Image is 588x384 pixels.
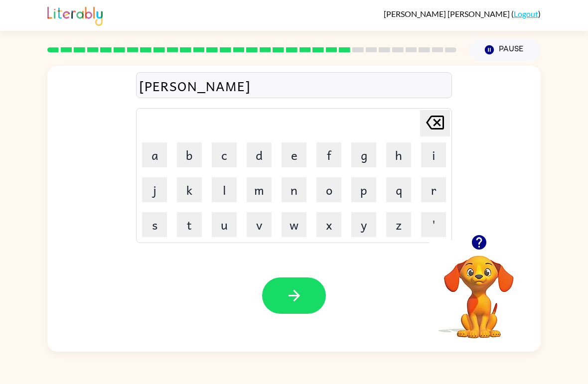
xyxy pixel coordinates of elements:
[212,177,237,202] button: l
[468,38,541,61] button: Pause
[386,142,411,167] button: h
[47,4,103,26] img: Literably
[351,212,376,237] button: y
[384,9,511,18] span: [PERSON_NAME] [PERSON_NAME]
[139,75,449,96] div: [PERSON_NAME]
[421,177,446,202] button: r
[282,177,306,202] button: n
[429,240,529,340] video: Your browser must support playing .mp4 files to use Literably. Please try using another browser.
[514,9,538,18] a: Logout
[212,142,237,167] button: c
[177,142,202,167] button: b
[316,142,341,167] button: f
[177,177,202,202] button: k
[386,212,411,237] button: z
[384,9,541,18] div: ( )
[177,212,202,237] button: t
[316,177,341,202] button: o
[351,177,376,202] button: p
[142,142,167,167] button: a
[247,212,272,237] button: v
[247,177,272,202] button: m
[282,142,306,167] button: e
[316,212,341,237] button: x
[282,212,306,237] button: w
[212,212,237,237] button: u
[421,142,446,167] button: i
[351,142,376,167] button: g
[421,212,446,237] button: '
[142,177,167,202] button: j
[247,142,272,167] button: d
[142,212,167,237] button: s
[386,177,411,202] button: q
